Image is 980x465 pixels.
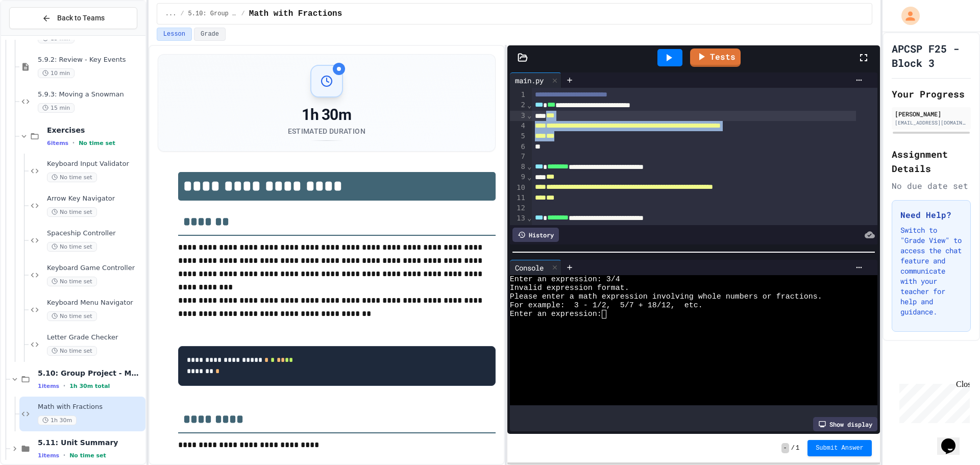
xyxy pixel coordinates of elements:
div: 2 [510,100,527,110]
div: 12 [510,203,527,213]
span: Please enter a math expression involving whole numbers or fractions. [510,292,822,301]
span: - [781,443,789,453]
span: • [63,382,65,390]
div: History [512,228,559,242]
a: Tests [690,48,741,67]
span: • [72,139,75,147]
span: 1 [796,444,799,452]
span: 5.10: Group Project - Math with Fractions [38,369,143,378]
span: Submit Answer [816,444,864,452]
div: main.py [510,72,561,88]
div: 6 [510,142,527,152]
span: 15 min [38,103,75,113]
span: 5.10: Group Project - Math with Fractions [188,10,237,18]
div: 14 [510,224,527,234]
div: 5 [510,131,527,141]
iframe: chat widget [937,424,970,455]
span: Back to Teams [57,13,105,23]
span: 1h 30m [38,415,77,425]
span: • [63,451,65,459]
div: My Account [891,4,922,28]
div: Chat with us now!Close [4,4,70,65]
div: main.py [510,75,549,86]
span: For example: 3 - 1/2, 5/7 + 18/12, etc. [510,301,703,310]
span: Spaceship Controller [47,229,143,238]
button: Lesson [157,28,192,41]
h2: Assignment Details [892,147,971,176]
p: Switch to "Grade View" to access the chat feature and communicate with your teacher for help and ... [900,225,962,317]
div: 10 [510,183,527,193]
div: 11 [510,193,527,203]
span: Enter an expression: 3/4 [510,275,620,284]
span: Letter Grade Checker [47,333,143,342]
button: Submit Answer [807,440,872,456]
span: No time set [47,207,97,217]
span: 1 items [38,383,59,389]
span: Enter an expression: [510,310,602,319]
div: 7 [510,152,527,162]
div: [EMAIL_ADDRESS][DOMAIN_NAME] [895,119,968,127]
div: Estimated Duration [288,126,365,136]
span: Keyboard Game Controller [47,264,143,273]
span: Keyboard Menu Navigator [47,299,143,307]
span: Fold line [527,173,532,181]
span: Math with Fractions [249,8,342,20]
span: 1h 30m total [69,383,110,389]
span: / [180,10,184,18]
span: Fold line [527,214,532,222]
span: 6 items [47,140,68,146]
span: Fold line [527,111,532,119]
div: 13 [510,213,527,224]
span: 10 min [38,68,75,78]
span: Exercises [47,126,143,135]
div: 1h 30m [288,106,365,124]
span: 5.11: Unit Summary [38,438,143,447]
button: Grade [194,28,226,41]
button: Back to Teams [9,7,137,29]
div: 8 [510,162,527,172]
span: No time set [69,452,106,459]
span: No time set [47,277,97,286]
div: Show display [813,417,877,431]
h3: Need Help? [900,209,962,221]
span: Arrow Key Navigator [47,194,143,203]
iframe: chat widget [895,380,970,423]
span: ... [165,10,177,18]
span: Fold line [527,225,532,233]
span: Math with Fractions [38,403,143,411]
span: 1 items [38,452,59,459]
div: 4 [510,121,527,131]
span: No time set [47,173,97,182]
div: 9 [510,172,527,182]
span: Fold line [527,101,532,109]
div: 1 [510,90,527,100]
div: [PERSON_NAME] [895,109,968,118]
span: / [791,444,795,452]
span: No time set [47,242,97,252]
span: No time set [47,346,97,356]
span: Invalid expression format. [510,284,629,292]
span: / [241,10,245,18]
div: Console [510,260,561,275]
span: 5.9.2: Review - Key Events [38,56,143,64]
span: Fold line [527,162,532,170]
div: Console [510,262,549,273]
h1: APCSP F25 - Block 3 [892,41,971,70]
span: No time set [47,311,97,321]
span: 5.9.3: Moving a Snowman [38,90,143,99]
div: 3 [510,111,527,121]
h2: Your Progress [892,87,971,101]
span: No time set [79,140,115,146]
div: No due date set [892,180,971,192]
span: Keyboard Input Validator [47,160,143,168]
